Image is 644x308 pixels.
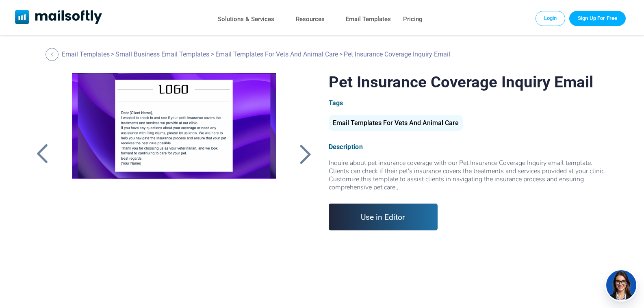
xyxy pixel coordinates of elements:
a: Login [536,11,566,26]
a: Small Business Email Templates [115,50,209,58]
h1: Pet Insurance Coverage Inquiry Email [329,73,612,91]
a: Email Templates [346,13,391,25]
a: Back [46,48,61,61]
div: Tags [329,99,612,107]
a: Email Templates [62,50,110,58]
a: Solutions & Services [218,13,274,25]
a: Resources [296,13,325,25]
a: Pricing [403,13,423,25]
a: Mailsoftly [15,10,102,26]
div: Description [329,143,612,151]
a: Trial [569,11,626,26]
a: Email Templates For Vets And Animal Care [329,122,463,126]
a: Email Templates For Vets And Animal Care [215,50,338,58]
a: Back [32,143,52,165]
a: Pet Insurance Coverage Inquiry Email [61,73,287,276]
div: Email Templates For Vets And Animal Care [329,115,463,131]
span: Inquire about pet insurance coverage with our Pet Insurance Coverage Inquiry email template. Clie... [329,158,606,192]
a: Back [295,143,315,165]
a: Use in Editor [329,204,438,230]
